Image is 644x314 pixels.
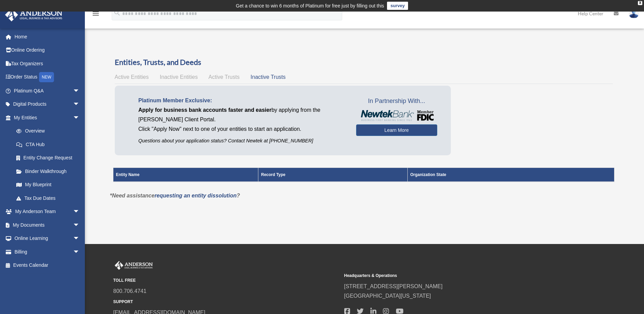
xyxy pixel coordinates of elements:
[3,8,65,21] img: Anderson Advisors Platinum Portal
[73,98,87,111] span: arrow_drop_down
[360,110,434,121] img: NewtekBankLogoSM.png
[5,84,90,98] a: Platinum Q&Aarrow_drop_down
[73,111,87,125] span: arrow_drop_down
[139,137,346,145] p: Questions about your application status? Contact Newtek at [PHONE_NUMBER]
[5,98,90,111] a: Digital Productsarrow_drop_down
[10,138,87,151] a: CTA Hub
[344,283,443,289] a: [STREET_ADDRESS][PERSON_NAME]
[387,2,408,10] a: survey
[344,293,431,299] a: [GEOGRAPHIC_DATA][US_STATE]
[5,205,90,219] a: My Anderson Teamarrow_drop_down
[208,74,240,80] span: Active Trusts
[154,193,237,198] a: requesting an entity dissolution
[113,298,339,306] small: SUPPORT
[113,168,258,182] th: Entity Name
[258,168,407,182] th: Record Type
[344,272,570,279] small: Headquarters & Operations
[115,74,149,80] span: Active Entities
[5,70,90,84] a: Order StatusNEW
[10,178,87,192] a: My Blueprint
[73,205,87,219] span: arrow_drop_down
[39,72,54,82] div: NEW
[251,74,286,80] span: Inactive Trusts
[5,111,87,124] a: My Entitiesarrow_drop_down
[113,277,339,284] small: TOLL FREE
[356,124,437,136] a: Learn More
[10,191,87,205] a: Tax Due Dates
[160,74,198,80] span: Inactive Entities
[115,57,613,68] h3: Entities, Trusts, and Deeds
[92,10,100,18] i: menu
[139,107,272,113] span: Apply for business bank accounts faster and easier
[73,218,87,232] span: arrow_drop_down
[5,232,90,245] a: Online Learningarrow_drop_down
[407,168,614,182] th: Organization State
[110,193,240,198] em: *Need assistance ?
[5,218,90,232] a: My Documentsarrow_drop_down
[92,12,100,18] a: menu
[356,96,437,107] span: In Partnership With...
[629,8,639,18] img: User Pic
[5,30,90,43] a: Home
[113,261,154,270] img: Anderson Advisors Platinum Portal
[10,151,87,165] a: Entity Change Request
[73,245,87,259] span: arrow_drop_down
[113,9,121,17] i: search
[10,124,83,138] a: Overview
[73,232,87,246] span: arrow_drop_down
[113,288,147,294] a: 800.706.4741
[139,105,346,124] p: by applying from the [PERSON_NAME] Client Portal.
[5,43,90,57] a: Online Ordering
[10,164,87,178] a: Binder Walkthrough
[638,1,642,5] div: close
[5,259,90,272] a: Events Calendar
[139,96,346,105] p: Platinum Member Exclusive:
[236,2,384,10] div: Get a chance to win 6 months of Platinum for free just by filling out this
[139,124,346,134] p: Click "Apply Now" next to one of your entities to start an application.
[5,57,90,70] a: Tax Organizers
[73,84,87,98] span: arrow_drop_down
[5,245,90,259] a: Billingarrow_drop_down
